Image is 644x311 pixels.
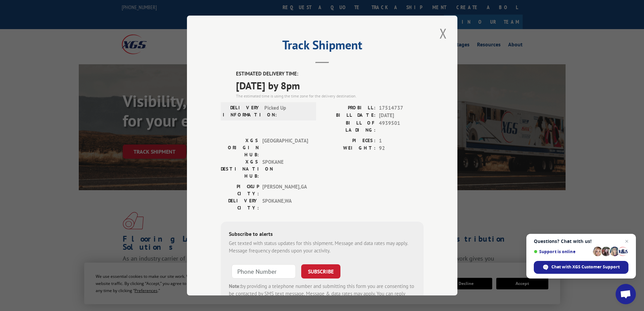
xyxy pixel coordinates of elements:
label: BILL DATE: [322,112,376,119]
div: The estimated time is using the time zone for the delivery destination. [236,93,424,99]
input: Phone Number [232,264,296,279]
label: PIECES: [322,137,376,145]
div: Get texted with status updates for this shipment. Message and data rates may apply. Message frequ... [229,240,415,255]
span: Chat with XGS Customer Support [551,264,620,270]
span: SPOKANE [262,158,308,180]
span: Support is online [534,249,591,254]
label: DELIVERY CITY: [221,197,259,212]
span: [PERSON_NAME] , GA [262,183,308,197]
span: [GEOGRAPHIC_DATA] [262,137,308,158]
span: SPOKANE , WA [262,197,308,212]
label: WEIGHT: [322,145,376,152]
label: BILL OF LADING: [322,119,376,134]
button: SUBSCRIBE [301,264,340,279]
label: PICKUP CITY: [221,183,259,197]
span: Questions? Chat with us! [534,239,628,244]
span: 17514737 [379,104,424,112]
label: XGS ORIGIN HUB: [221,137,259,158]
div: Subscribe to alerts [229,230,415,240]
button: Close modal [437,24,449,43]
span: 1 [379,137,424,145]
a: Open chat [616,284,636,304]
label: ESTIMATED DELIVERY TIME: [236,70,424,78]
label: PROBILL: [322,104,376,112]
span: [DATE] by 8pm [236,78,424,93]
label: DELIVERY INFORMATION: [223,104,261,118]
h2: Track Shipment [221,40,424,53]
div: by providing a telephone number and submitting this form you are consenting to be contacted by SM... [229,283,415,306]
span: Chat with XGS Customer Support [534,261,628,274]
span: 4939501 [379,119,424,134]
span: [DATE] [379,112,424,119]
strong: Note: [229,283,241,289]
span: Picked Up [264,104,310,118]
label: XGS DESTINATION HUB: [221,158,259,180]
span: 92 [379,145,424,152]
